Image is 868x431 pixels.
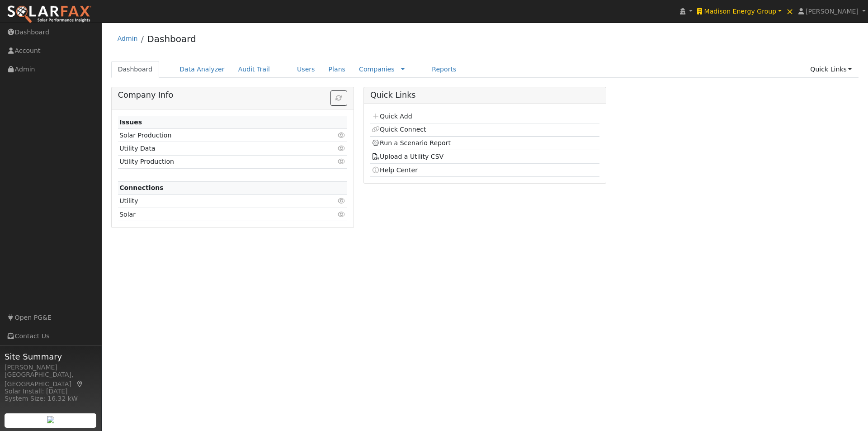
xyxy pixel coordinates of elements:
[147,33,196,44] a: Dashboard
[806,8,859,15] span: [PERSON_NAME]
[231,61,277,78] a: Audit Trail
[372,126,426,133] a: Quick Connect
[290,61,322,78] a: Users
[118,208,310,221] td: Solar
[372,139,451,147] a: Run a Scenario Report
[338,145,346,152] i: Click to view
[5,394,97,403] div: System Size: 16.32 kW
[5,370,97,389] div: [GEOGRAPHIC_DATA], [GEOGRAPHIC_DATA]
[173,61,231,78] a: Data Analyzer
[359,66,395,73] a: Companies
[5,387,97,396] div: Solar Install: [DATE]
[119,118,142,126] strong: Issues
[47,416,54,423] img: retrieve
[370,90,599,100] h5: Quick Links
[118,90,347,100] h5: Company Info
[118,35,138,42] a: Admin
[7,5,92,24] img: SolarFax
[111,61,160,78] a: Dashboard
[118,194,310,208] td: Utility
[322,61,352,78] a: Plans
[372,153,443,160] a: Upload a Utility CSV
[119,184,164,191] strong: Connections
[338,211,346,218] i: Click to view
[76,380,84,388] a: Map
[338,198,346,204] i: Click to view
[5,350,97,363] span: Site Summary
[118,142,310,155] td: Utility Data
[338,132,346,138] i: Click to view
[118,155,310,168] td: Utility Production
[803,61,859,78] a: Quick Links
[704,8,777,15] span: Madison Energy Group
[118,129,310,142] td: Solar Production
[372,113,412,120] a: Quick Add
[5,363,97,372] div: [PERSON_NAME]
[372,166,418,174] a: Help Center
[425,61,463,78] a: Reports
[786,6,794,17] span: ×
[338,158,346,165] i: Click to view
